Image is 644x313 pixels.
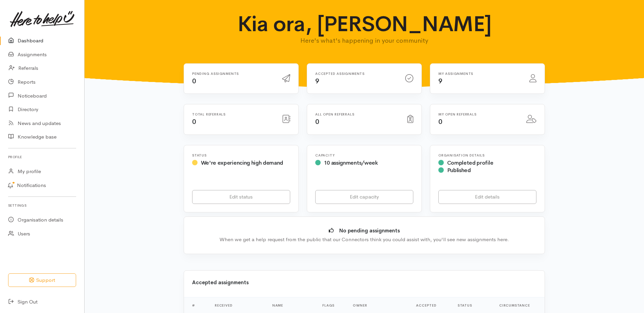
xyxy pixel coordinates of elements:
span: 0 [315,118,319,126]
h6: Total referrals [192,112,274,116]
a: Edit status [192,190,290,204]
span: 0 [192,77,196,85]
div: When we get a help request from the public that our Connectors think you could assist with, you'l... [194,236,534,244]
h6: Profile [8,152,76,162]
h6: Pending assignments [192,72,274,76]
a: Edit capacity [315,190,413,204]
h6: My assignments [438,72,521,76]
h6: Capacity [315,153,413,157]
h6: My open referrals [438,112,518,116]
h6: Accepted assignments [315,72,397,76]
h6: All open referrals [315,112,399,116]
a: Edit details [438,190,536,204]
h6: Organisation Details [438,153,536,157]
button: Support [8,273,76,287]
span: Completed profile [447,159,493,166]
h6: Settings [8,201,76,210]
span: 10 assignments/week [324,159,378,166]
h6: Status [192,153,290,157]
span: 9 [315,77,319,85]
span: 0 [192,118,196,126]
b: Accepted assignments [192,279,249,286]
span: 9 [438,77,442,85]
p: Here's what's happening in your community [233,36,496,45]
span: 0 [438,118,442,126]
h1: Kia ora, [PERSON_NAME] [233,12,496,36]
span: We're experiencing high demand [201,159,283,166]
span: Published [447,167,471,174]
b: No pending assignments [339,227,400,234]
